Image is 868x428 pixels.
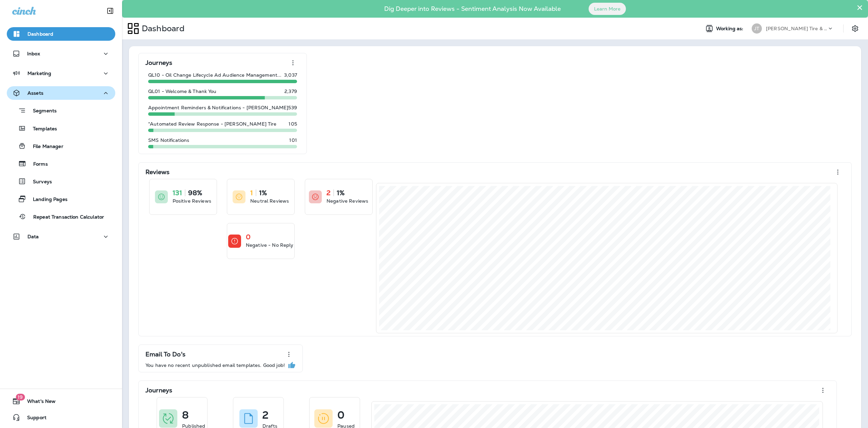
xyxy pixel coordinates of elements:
p: 1% [259,189,267,196]
p: Dashboard [139,23,184,34]
button: Segments [7,103,115,118]
span: What's New [20,398,56,407]
p: Forms [26,161,48,168]
p: Segments [26,108,57,115]
p: Email To Do's [145,351,185,358]
p: Assets [27,90,43,96]
p: Repeat Transaction Calculator [26,214,104,221]
p: Templates [26,126,57,132]
p: Marketing [27,71,51,76]
p: Reviews [145,169,170,175]
p: 0 [337,412,344,418]
p: QL01 - Welcome & Thank You [148,89,217,94]
p: Appointment Reminders & Notifications - [PERSON_NAME] [148,105,288,110]
p: Journeys [145,59,172,66]
p: Journeys [145,387,172,394]
button: Collapse Sidebar [101,4,120,18]
p: 105 [289,121,297,127]
p: Negative - No Reply [246,242,294,248]
button: Surveys [7,174,115,188]
p: Surveys [26,179,52,185]
p: [PERSON_NAME] Tire & Auto [766,26,827,31]
p: 98% [188,189,202,196]
span: Support [20,415,46,423]
p: 131 [173,189,182,196]
div: JT [752,23,762,34]
p: Dashboard [27,31,53,37]
button: Repeat Transaction Calculator [7,209,115,224]
p: 2 [262,412,269,418]
p: Data [27,234,39,239]
button: Dashboard [7,27,115,41]
p: 3,037 [284,72,297,78]
p: Dig Deeper into Reviews - Sentiment Analysis Now Available [364,8,580,10]
p: Negative Reviews [327,198,368,204]
button: Marketing [7,67,115,80]
span: Working as: [716,26,745,32]
p: QL10 - Oil Change Lifecycle Ad Audience Management... [148,72,281,78]
p: 2,379 [284,89,297,94]
button: Close [856,2,863,13]
p: Positive Reviews [173,198,211,204]
p: 101 [289,137,297,143]
p: SMS Notifications [148,137,189,143]
p: You have no recent unpublished email templates. Good job! [145,362,285,368]
button: Data [7,230,115,243]
p: 1 [250,189,253,196]
p: 1% [337,189,344,196]
button: Support [7,411,115,424]
button: Forms [7,156,115,171]
p: Landing Pages [26,197,67,203]
button: File Manager [7,139,115,153]
button: 19What's New [7,394,115,408]
button: Templates [7,121,115,135]
p: Neutral Reviews [250,198,289,204]
span: 19 [16,394,25,401]
p: *Automated Review Response - [PERSON_NAME] Tire [148,121,277,127]
p: 2 [327,189,331,196]
p: 8 [182,412,189,418]
button: Landing Pages [7,192,115,206]
p: 539 [288,105,297,110]
p: Inbox [27,51,40,56]
button: Inbox [7,47,115,60]
p: 0 [246,234,251,240]
button: Learn More [589,3,626,15]
p: File Manager [26,144,63,150]
button: Assets [7,86,115,100]
button: Settings [849,22,861,35]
